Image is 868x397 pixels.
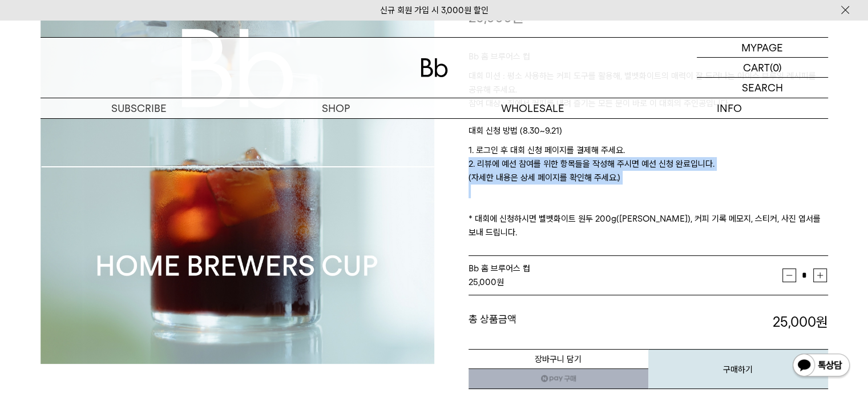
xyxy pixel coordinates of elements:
[773,314,828,330] strong: 25,000
[469,143,828,239] p: 1. 로그인 후 대회 신청 페이지를 결제해 주세요. 2. 리뷰에 예선 참여를 위한 항목들을 작성해 주시면 예선 신청 완료입니다. (자세한 내용은 상세 페이지를 확인해 주세요....
[469,277,496,287] strong: 25,000
[631,98,828,118] p: INFO
[380,5,488,15] a: 신규 회원 가입 시 3,000원 할인
[813,268,827,282] button: 증가
[743,58,770,77] p: CART
[648,349,828,389] button: 구매하기
[792,352,851,380] img: 카카오톡 채널 1:1 채팅 버튼
[697,58,828,78] a: CART (0)
[816,314,828,330] b: 원
[469,263,530,274] span: Bb 홈 브루어스 컵
[237,98,434,118] a: SHOP
[469,368,648,389] a: 새창
[421,58,448,77] img: 로고
[770,58,782,77] p: (0)
[741,38,783,57] p: MYPAGE
[782,268,796,282] button: 감소
[469,312,648,332] dt: 총 상품금액
[469,124,828,143] p: 대회 신청 방법 (8.30~9.21)
[469,275,782,289] div: 원
[434,98,631,118] p: WHOLESALE
[469,349,648,369] button: 장바구니 담기
[697,38,828,58] a: MYPAGE
[41,98,237,118] a: SUBSCRIBE
[742,78,783,98] p: SEARCH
